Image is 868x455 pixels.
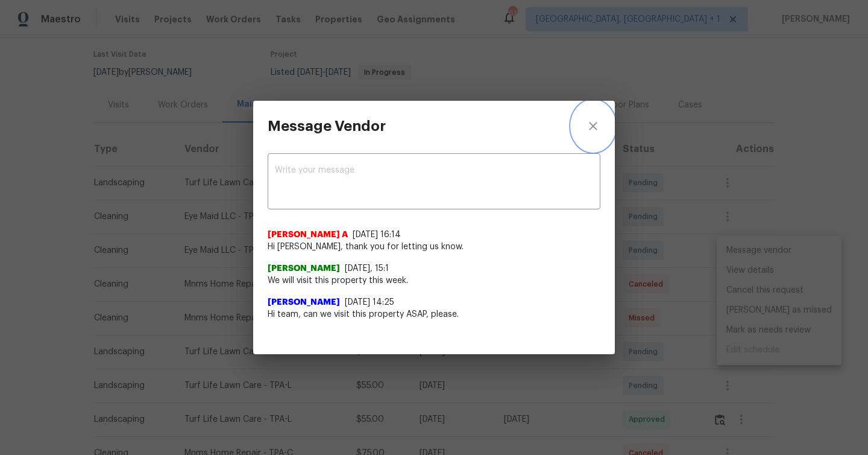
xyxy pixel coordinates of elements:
[345,264,389,273] span: [DATE], 15:1
[353,231,401,239] span: [DATE] 16:14
[345,298,394,307] span: [DATE] 14:25
[268,308,600,320] span: Hi team, can we visit this property ASAP, please.
[268,229,348,241] span: [PERSON_NAME] A
[571,101,615,151] button: close
[268,118,386,135] h3: Message Vendor
[268,275,600,287] span: We will visit this property this week.
[268,296,340,308] span: [PERSON_NAME]
[268,262,340,275] span: [PERSON_NAME]
[268,241,600,253] span: Hi [PERSON_NAME], thank you for letting us know.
